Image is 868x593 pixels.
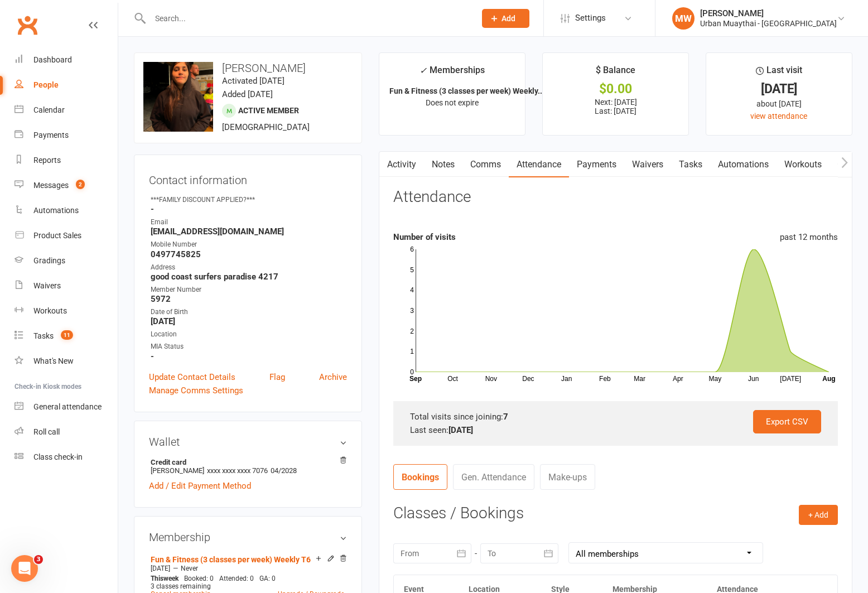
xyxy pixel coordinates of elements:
a: Calendar [15,98,118,123]
div: Reports [33,156,61,165]
strong: Fun & Fitness (3 classes per week) Weekly... [389,86,544,95]
div: — [148,564,347,573]
a: Automations [710,152,777,177]
span: 11 [61,330,73,340]
div: Messages [33,181,69,190]
a: General attendance kiosk mode [15,394,118,420]
a: Tasks [671,152,710,177]
span: 3 classes remaining [151,582,211,590]
div: Roll call [33,427,60,436]
div: Waivers [33,281,61,290]
a: Add / Edit Payment Method [149,479,251,493]
h3: [PERSON_NAME] [143,62,353,74]
span: Add [501,14,515,23]
div: about [DATE] [716,98,842,110]
h3: Membership [149,531,347,543]
time: Added [DATE] [222,89,273,99]
div: Tasks [33,331,54,340]
p: Next: [DATE] Last: [DATE] [553,98,678,115]
div: week [148,575,181,582]
span: 2 [76,180,85,189]
span: Settings [575,6,606,31]
div: Memberships [419,63,485,84]
strong: 7 [503,412,508,422]
iframe: Intercom live chat [11,555,38,582]
strong: 5972 [151,294,347,304]
a: Waivers [15,273,118,298]
a: Update Contact Details [149,370,235,384]
a: Dashboard [15,47,118,73]
a: Notes [424,152,462,177]
a: Fun & Fitness (3 classes per week) Weekly T6 [151,555,311,564]
a: view attendance [750,112,807,120]
div: Address [151,262,347,273]
span: [DATE] [151,565,170,572]
a: Workouts [15,298,118,324]
img: image1749542114.png [143,62,213,132]
span: 3 [34,555,43,564]
a: Export CSV [753,410,821,433]
div: Payments [33,131,69,139]
div: ***FAMILY DISCOUNT APPLIED?*** [151,195,347,205]
h3: Contact information [149,170,347,186]
div: MIA Status [151,341,347,352]
a: Clubworx [13,11,41,39]
div: Total visits since joining: [410,410,821,423]
input: Search... [147,11,467,26]
div: past 12 months [780,230,838,244]
a: Payments [569,152,624,177]
a: Class kiosk mode [15,445,118,470]
strong: good coast surfers paradise 4217 [151,272,347,282]
strong: 0497745825 [151,249,347,259]
strong: Number of visits [393,232,456,242]
div: People [33,80,59,89]
div: Mobile Number [151,239,347,250]
div: MW [672,7,695,30]
a: Workouts [777,152,830,177]
div: Location [151,329,347,340]
div: Email [151,217,347,228]
a: Flag [269,370,285,384]
div: Date of Birth [151,307,347,317]
a: Messages 2 [15,173,118,198]
a: Gradings [15,248,118,273]
i: ✓ [419,65,427,76]
div: Workouts [33,306,67,315]
a: Roll call [15,420,118,445]
span: Attended: 0 [219,575,254,582]
div: Last seen: [410,423,821,437]
span: Does not expire [426,98,479,107]
div: [DATE] [716,83,842,95]
div: $ Balance [596,63,635,83]
li: [PERSON_NAME] [149,456,347,476]
button: Add [482,9,529,28]
a: What's New [15,349,118,374]
a: Archive [319,370,347,384]
strong: [DATE] [151,316,347,326]
strong: [DATE] [449,425,473,435]
h3: Classes / Bookings [393,505,838,522]
a: Attendance [509,152,569,177]
strong: - [151,351,347,361]
span: Active member [238,106,299,115]
span: 04/2028 [271,466,297,475]
a: Make-ups [540,464,595,490]
div: Class check-in [33,452,83,461]
a: Bookings [393,464,447,490]
span: xxxx xxxx xxxx 7076 [207,466,268,475]
div: Last visit [756,63,802,83]
div: Calendar [33,105,65,114]
span: This [151,575,163,582]
strong: [EMAIL_ADDRESS][DOMAIN_NAME] [151,226,347,237]
a: Product Sales [15,223,118,248]
a: Comms [462,152,509,177]
a: Manage Comms Settings [149,384,243,397]
a: Payments [15,123,118,148]
div: Member Number [151,285,347,295]
div: General attendance [33,402,102,411]
strong: - [151,204,347,214]
div: What's New [33,356,74,365]
div: [PERSON_NAME] [700,8,837,18]
div: Gradings [33,256,65,265]
div: Dashboard [33,55,72,64]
